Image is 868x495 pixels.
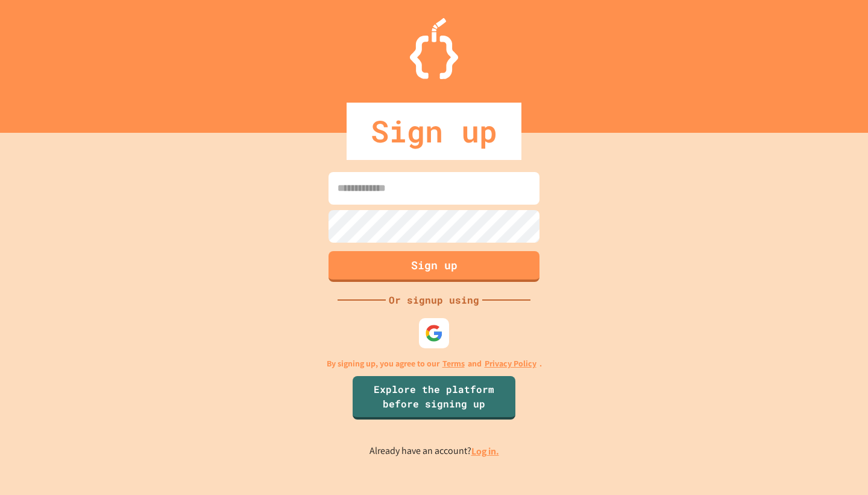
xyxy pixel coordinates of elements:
[329,251,539,282] button: Sign up
[353,376,515,420] a: Explore the platform before signing up
[425,324,443,342] img: google-icon.svg
[485,357,536,370] a: Privacy Policy
[471,445,499,458] a: Log in.
[386,293,482,307] div: Or signup using
[442,357,465,370] a: Terms
[768,394,856,445] iframe: chat widget
[410,18,458,79] img: Logo.svg
[347,103,521,160] div: Sign up
[327,357,542,370] p: By signing up, you agree to our and .
[370,444,499,459] p: Already have an account?
[817,447,856,483] iframe: chat widget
